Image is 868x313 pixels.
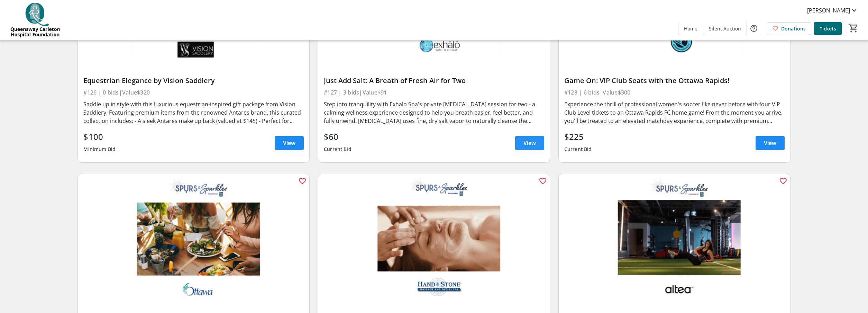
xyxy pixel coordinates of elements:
span: Silent Auction [709,25,741,32]
div: Experience the thrill of professional women's soccer like never before with four VIP Club Level t... [564,100,785,125]
img: Shake Up Your Fitness Routine: Altea Active Luxe Pass [559,174,790,304]
mat-icon: favorite_outline [539,177,547,185]
button: [PERSON_NAME] [802,5,864,16]
mat-icon: favorite_outline [298,177,307,185]
div: Current Bid [564,143,592,155]
a: View [515,136,544,150]
div: Equestrian Elegance by Vision Saddlery [83,77,304,85]
a: Home [678,22,703,35]
span: Home [684,25,697,32]
div: Game On: VIP Club Seats with the Ottawa Rapids! [564,77,785,85]
span: Tickets [820,25,836,32]
span: View [283,139,295,147]
div: Minimum Bid [83,143,116,155]
img: Dine Out in Kanata [78,174,309,304]
img: QCH Foundation's Logo [4,3,66,37]
div: $225 [564,131,592,143]
span: [PERSON_NAME] [807,6,850,15]
div: $60 [324,131,351,143]
a: Donations [767,22,811,35]
button: Help [747,21,761,35]
a: View [756,136,785,150]
a: View [275,136,304,150]
div: Step into tranquility with Exhalo Spa's private [MEDICAL_DATA] session for two - a calming wellne... [324,100,544,125]
span: Donations [781,25,806,32]
button: Cart [847,22,860,34]
div: Just Add Salt: A Breath of Fresh Air for Two [324,77,544,85]
div: #126 | 0 bids | Value $320 [83,88,304,97]
span: View [523,139,536,147]
div: #127 | 3 bids | Value $91 [324,88,544,97]
div: Saddle up in style with this luxurious equestrian-inspired gift package from Vision Saddlery. Fea... [83,100,304,125]
mat-icon: favorite_outline [779,177,787,185]
span: View [764,139,776,147]
div: Current Bid [324,143,351,155]
div: #128 | 6 bids | Value $300 [564,88,785,97]
img: Recharge & Refresh: Hand and Stone Experience [318,174,550,304]
a: Silent Auction [703,22,747,35]
div: $100 [83,131,116,143]
a: Tickets [814,22,842,35]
